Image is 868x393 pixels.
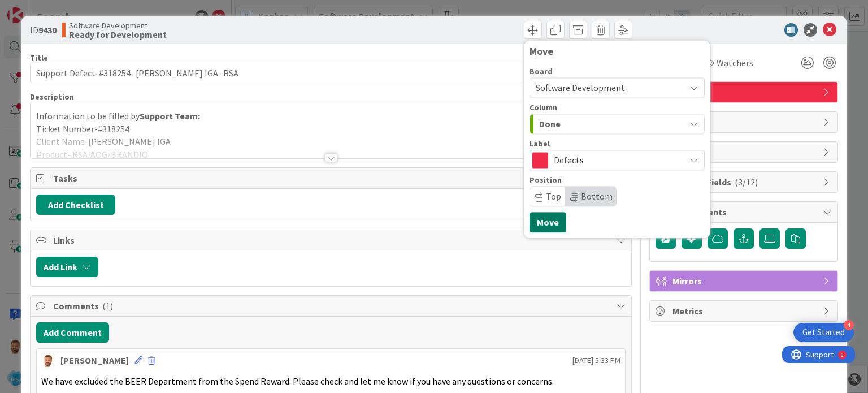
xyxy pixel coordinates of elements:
span: Comments [53,299,610,313]
span: Block [672,145,817,159]
span: Mirrors [672,274,817,288]
span: Metrics [672,304,817,318]
button: Done [530,114,705,134]
span: Software Development [536,82,625,93]
div: Get Started [802,327,845,338]
div: 4 [844,320,854,330]
b: 9430 [38,24,57,36]
span: Software Development [69,21,167,30]
div: 6 [59,5,62,14]
p: Ticket Number-#318254 [36,123,625,136]
span: ( 3/12 ) [735,176,758,188]
span: Label [530,140,550,148]
span: ID [30,23,57,37]
span: We have excluded the BEER Department from the Spend Reward. Please check and let me know if you h... [41,375,554,387]
span: Board [530,67,553,75]
span: Tasks [53,171,610,185]
span: Watchers [717,56,753,70]
p: Information to be filled by [36,110,625,123]
span: Defects [554,152,679,168]
strong: Support Team: [140,110,200,122]
span: Done [539,116,561,131]
img: AS [41,353,55,367]
div: Open Get Started checklist, remaining modules: 4 [793,323,854,342]
div: [PERSON_NAME] [60,353,129,367]
span: Description [30,92,74,102]
span: Defects [672,85,817,99]
div: Move [530,46,705,57]
span: Links [53,234,610,247]
span: [DATE] 5:33 PM [572,355,620,366]
span: Support [24,2,51,15]
span: Column [530,103,557,111]
span: Attachments [672,205,817,219]
button: Add Link [36,257,98,277]
button: Add Comment [36,322,109,343]
span: Bottom [581,191,613,202]
span: Position [530,176,562,184]
span: Top [546,191,561,202]
input: type card name here... [30,63,631,83]
label: Title [30,53,48,63]
b: Ready for Development [69,30,167,39]
button: Add Checklist [36,195,115,215]
span: ( 1 ) [102,300,113,312]
span: Dates [672,115,817,129]
button: Move [530,212,566,232]
span: Custom Fields [672,175,817,189]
